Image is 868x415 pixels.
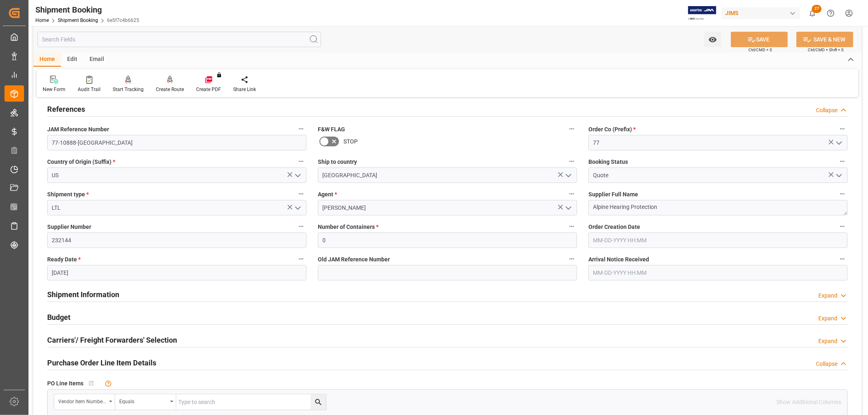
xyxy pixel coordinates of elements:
[588,158,628,166] span: Booking Status
[318,190,337,199] span: Agent
[35,4,139,16] div: Shipment Booking
[808,47,844,53] span: Ctrl/CMD + Shift + S
[47,158,115,166] span: Country of Origin (Suffix)
[566,156,577,167] button: Ship to country
[61,53,83,67] div: Edit
[47,104,85,115] h2: References
[837,156,848,167] button: Booking Status
[566,221,577,232] button: Number of Containers *
[812,5,822,13] span: 27
[47,167,306,183] input: Type to search/select
[837,221,848,232] button: Order Creation Date
[47,265,306,280] input: MM-DD-YYYY
[588,265,848,280] input: MM-DD-YYYY HH:MM
[704,32,721,47] button: open menu
[722,5,803,21] button: JIMS
[296,221,306,232] button: Supplier Number
[291,169,304,182] button: open menu
[176,394,326,410] input: Type to search
[47,312,70,323] h2: Budget
[83,53,110,67] div: Email
[688,6,716,20] img: Exertis%20JAM%20-%20Email%20Logo.jpg_1722504956.jpg
[748,47,772,53] span: Ctrl/CMD + S
[816,360,837,368] div: Collapse
[43,86,66,93] div: New Form
[566,124,577,134] button: F&W FLAG
[588,190,638,199] span: Supplier Full Name
[588,232,848,248] input: MM-DD-YYYY HH:MM
[722,7,800,19] div: JIMS
[818,337,837,345] div: Expand
[310,394,326,410] button: search button
[837,254,848,264] button: Arrival Notice Received
[318,158,357,166] span: Ship to country
[113,86,144,93] div: Start Tracking
[37,32,321,47] input: Search Fields
[58,17,98,23] a: Shipment Booking
[588,223,640,231] span: Order Creation Date
[47,379,83,388] span: PO Line Items
[47,190,89,199] span: Shipment type
[115,394,176,410] button: open menu
[818,291,837,300] div: Expand
[47,223,91,231] span: Supplier Number
[296,254,306,264] button: Ready Date *
[58,396,106,405] div: Vendor Item Number (By The Supplier)
[119,396,167,405] div: Equals
[35,17,49,23] a: Home
[291,202,304,214] button: open menu
[296,124,306,134] button: JAM Reference Number
[588,200,848,215] textarea: Alpine Hearing Protection
[562,202,574,214] button: open menu
[33,53,61,67] div: Home
[343,137,358,146] span: STOP
[78,86,101,93] div: Audit Trail
[47,357,156,368] h2: Purchase Order Line Item Details
[296,156,306,167] button: Country of Origin (Suffix) *
[233,86,256,93] div: Share Link
[731,32,788,47] button: SAVE
[47,125,109,134] span: JAM Reference Number
[816,106,837,115] div: Collapse
[318,125,345,134] span: F&W FLAG
[54,394,115,410] button: open menu
[833,169,845,182] button: open menu
[803,4,822,22] button: show 27 new notifications
[818,314,837,323] div: Expand
[47,335,177,345] h2: Carriers'/ Freight Forwarders' Selection
[796,32,853,47] button: SAVE & NEW
[156,86,184,93] div: Create Route
[318,223,378,231] span: Number of Containers
[318,255,390,264] span: Old JAM Reference Number
[47,255,81,264] span: Ready Date
[588,255,649,264] span: Arrival Notice Received
[833,137,845,149] button: open menu
[837,124,848,134] button: Order Co (Prefix) *
[822,4,840,22] button: Help Center
[566,189,577,199] button: Agent *
[47,289,119,300] h2: Shipment Information
[837,189,848,199] button: Supplier Full Name
[562,169,574,182] button: open menu
[588,125,636,134] span: Order Co (Prefix)
[566,254,577,264] button: Old JAM Reference Number
[296,189,306,199] button: Shipment type *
